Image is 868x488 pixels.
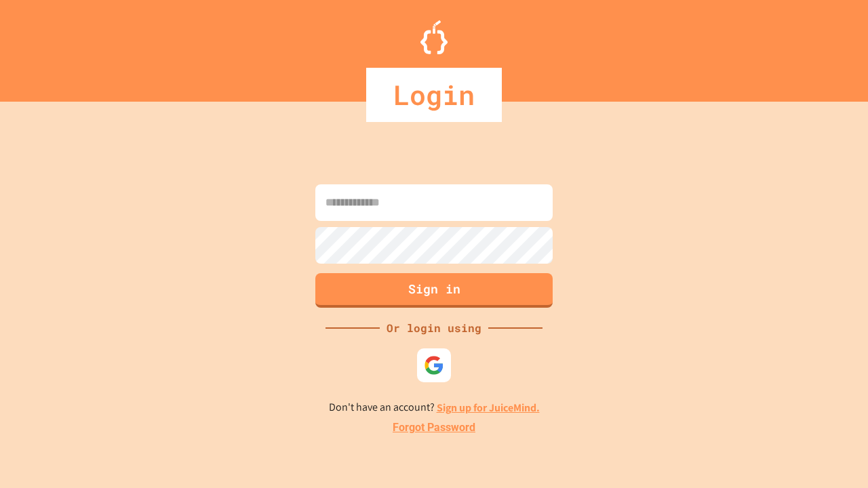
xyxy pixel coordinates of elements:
[329,399,540,416] p: Don't have an account?
[315,273,553,308] button: Sign in
[380,320,488,336] div: Or login using
[424,355,444,375] img: google-icon.svg
[366,68,502,122] div: Login
[811,434,854,474] iframe: chat widget
[393,420,475,436] a: Forgot Password
[420,20,448,54] img: Logo.svg
[437,401,540,415] a: Sign up for JuiceMind.
[755,375,854,432] iframe: chat widget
